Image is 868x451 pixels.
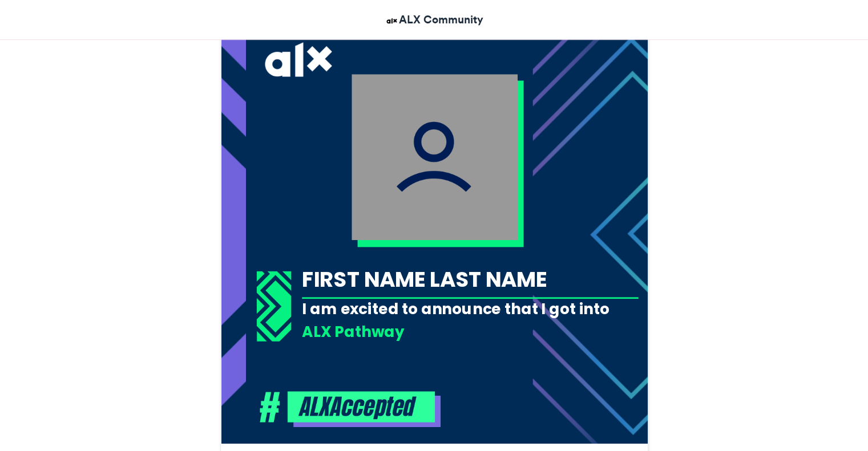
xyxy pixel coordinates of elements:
img: 1718367053.733-03abb1a83a9aadad37b12c69bdb0dc1c60dcbf83.png [256,271,291,342]
img: user_filled.png [352,74,518,240]
a: ALX Community [385,11,483,28]
div: I am excited to announce that I got into the [302,299,638,340]
div: FIRST NAME LAST NAME [302,264,638,294]
img: 1746020097.663-3dea2656e4568fc226f80eb3c2cdecbb35ce7e4c.png [221,18,647,444]
img: ALX Community [385,14,399,28]
div: ALX Pathway [302,322,638,343]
